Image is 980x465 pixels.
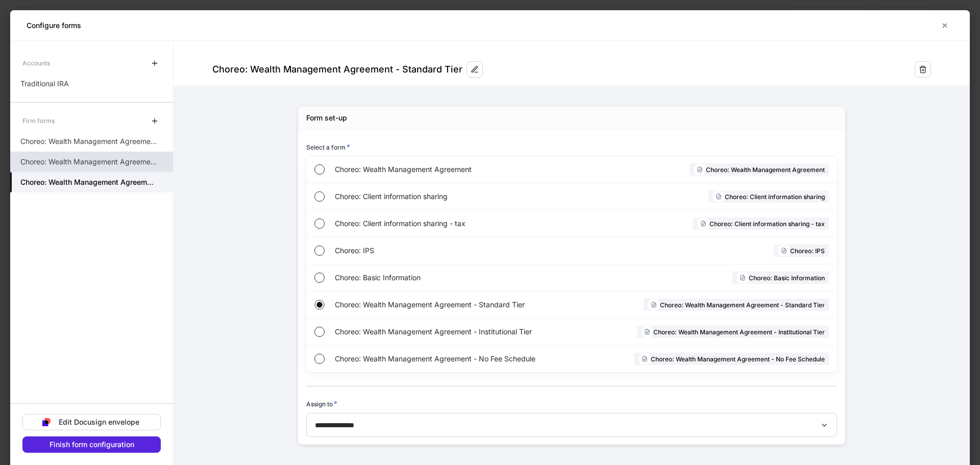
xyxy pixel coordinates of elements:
p: Choreo: Wealth Management Agreement - Standard Tier [20,157,157,167]
div: Edit Docusign envelope [59,419,139,426]
button: Finish form configuration [22,436,161,453]
span: Choreo: Basic Information [335,273,569,283]
a: Choreo: Wealth Management Agreement [10,131,173,152]
div: Accounts [22,54,50,72]
div: Choreo: Basic Information [732,272,829,284]
div: Form set-up [306,113,347,123]
div: Firm forms [22,112,55,130]
span: Choreo: Client information sharing - tax [335,218,571,229]
span: Choreo: Wealth Management Agreement - Standard Tier [335,300,576,310]
div: Choreo: IPS [774,244,829,257]
h6: Select a form [306,142,350,152]
h5: Configure forms [27,20,81,31]
span: Choreo: Wealth Management Agreement - No Fee Schedule [335,354,577,364]
a: Choreo: Wealth Management Agreement - Standard Tier [10,152,173,172]
div: Choreo: Wealth Management Agreement - Standard Tier [644,299,829,311]
a: Choreo: Wealth Management Agreement - Standard Tier [10,172,173,192]
div: Finish form configuration [50,441,134,448]
span: Choreo: Wealth Management Agreement [335,164,573,175]
span: Choreo: Wealth Management Agreement - Institutional Tier [335,327,576,337]
div: Choreo: Wealth Management Agreement - Institutional Tier [637,326,829,338]
h6: Assign to [306,399,337,409]
span: Choreo: IPS [335,246,566,256]
span: Choreo: Client information sharing [335,191,570,202]
button: Edit Docusign envelope [22,414,161,430]
p: Choreo: Wealth Management Agreement [20,136,157,146]
div: Choreo: Wealth Management Agreement - Standard Tier [212,63,462,76]
a: Traditional IRA [10,74,173,94]
div: Choreo: Wealth Management Agreement - No Fee Schedule [634,353,829,365]
div: Choreo: Client information sharing [708,190,829,203]
div: Choreo: Client information sharing - tax [693,217,829,230]
div: Choreo: Wealth Management Agreement [690,163,829,176]
p: Traditional IRA [20,79,69,89]
h5: Choreo: Wealth Management Agreement - Standard Tier [20,177,157,187]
